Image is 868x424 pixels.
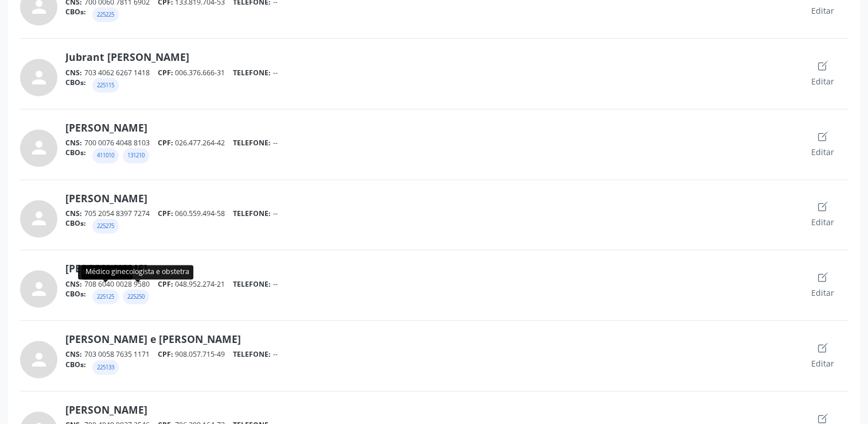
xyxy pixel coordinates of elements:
span: CNS: [65,209,82,218]
ion-icon: create outline [817,342,828,353]
div: 700 0076 4048 8103 026.477.264-42 -- [65,138,797,148]
span: CBOs: [65,78,86,97]
ion-icon: create outline [817,201,828,212]
small: 225125 [97,293,114,300]
div: 705 2054 8397 7274 060.559.494-58 -- [65,209,797,218]
span: CBOs: [65,148,86,167]
a: [PERSON_NAME] [65,121,147,134]
div: Médico psiquiatra [92,360,119,375]
div: 703 4062 6267 1418 006.376.666-31 -- [65,68,797,78]
span: CPF: [158,349,173,359]
span: Editar [811,75,834,87]
div: Médico clínico [78,265,133,279]
i: person [29,279,49,299]
small: 131210 [127,152,145,159]
ion-icon: create outline [817,130,828,142]
ion-icon: create outline [817,60,828,71]
span: TELEFONE: [233,279,271,289]
ion-icon: create outline [817,413,828,424]
div: Gerente de serviços de saúde [123,148,149,163]
i: person [29,208,49,229]
div: 708 6040 0028 9580 048.952.274-21 -- [65,279,797,289]
span: CPF: [158,209,173,218]
span: CBOs: [65,360,86,379]
span: CBOs: [65,218,86,237]
span: Editar [811,216,834,228]
span: CNS: [65,349,82,359]
i: person [29,137,49,158]
span: Editar [811,5,834,17]
small: 225250 [127,293,145,300]
span: Editar [811,146,834,158]
div: Médico cirurgião geral [92,7,119,22]
span: CPF: [158,138,173,148]
a: [PERSON_NAME] [65,403,147,416]
a: Jubrant [PERSON_NAME] [65,51,189,63]
span: CNS: [65,68,82,78]
div: Médico otorrinolaringologista [92,218,119,233]
div: 703 0058 7635 1171 908.057.715-49 -- [65,349,797,359]
ion-icon: create outline [817,271,828,283]
span: CNS: [65,279,82,289]
div: Médico angiologista [92,78,119,92]
small: 411010 [97,152,114,159]
span: TELEFONE: [233,138,271,148]
a: [PERSON_NAME] [65,192,147,205]
div: Médico ginecologista e obstetra [81,265,193,279]
span: CPF: [158,68,173,78]
span: TELEFONE: [233,349,271,359]
small: 225115 [97,82,114,89]
div: Assistente administrativo [92,148,119,163]
span: CBOs: [65,7,86,26]
i: person [29,349,49,370]
span: TELEFONE: [233,209,271,218]
span: CBOs: [65,289,86,308]
span: Editar [811,287,834,299]
span: Editar [811,357,834,369]
small: 225133 [97,364,114,371]
small: 225275 [97,222,114,230]
a: [PERSON_NAME] e [PERSON_NAME] [65,333,241,345]
a: [PERSON_NAME] [65,262,147,275]
span: TELEFONE: [233,68,271,78]
span: CPF: [158,279,173,289]
i: person [29,67,49,88]
small: 225225 [97,11,114,18]
span: CNS: [65,138,82,148]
